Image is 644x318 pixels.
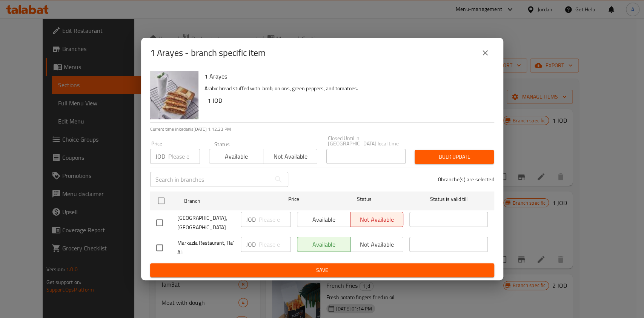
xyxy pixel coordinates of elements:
[476,44,494,62] button: close
[207,95,488,106] h6: 1 JOD
[177,238,235,257] span: Markazia Restaurant, Tla' Ali
[266,151,314,162] span: Not available
[155,152,165,161] p: JOD
[438,176,494,183] p: 0 branche(s) are selected
[209,149,263,164] button: Available
[212,151,260,162] span: Available
[156,266,488,275] span: Save
[409,195,488,204] span: Status is valid till
[184,196,263,206] span: Branch
[259,212,291,227] input: Please enter price
[325,195,403,204] span: Status
[150,47,266,59] h2: 1 Arayes - branch specific item
[421,152,488,162] span: Bulk update
[150,71,198,119] img: 1 Arayes
[204,71,488,82] h6: 1 Arayes
[263,149,317,164] button: Not available
[177,213,235,232] span: [GEOGRAPHIC_DATA], [GEOGRAPHIC_DATA]
[150,172,271,187] input: Search in branches
[150,263,494,277] button: Save
[246,240,256,249] p: JOD
[415,150,494,164] button: Bulk update
[204,84,488,93] p: Arabic bread stuffed with lamb, onions, green peppers, and tomatoes.
[150,126,494,133] p: Current time in Jordan is [DATE] 1:12:23 PM
[246,215,256,224] p: JOD
[168,149,200,164] input: Please enter price
[259,237,291,252] input: Please enter price
[269,195,319,204] span: Price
